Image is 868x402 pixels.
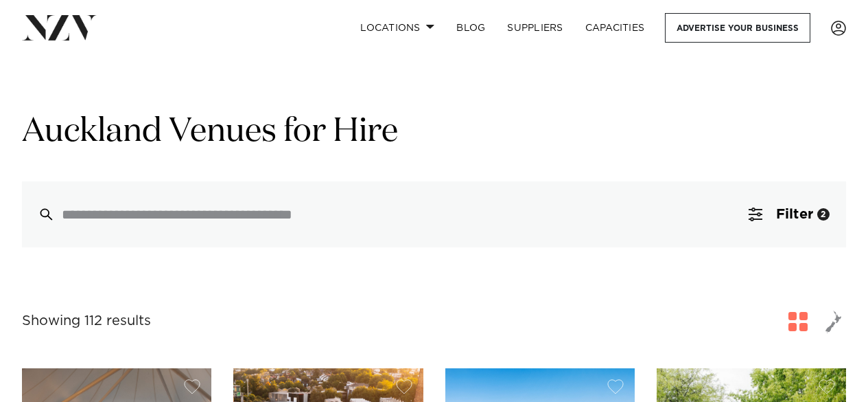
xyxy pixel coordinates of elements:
[665,13,810,43] a: Advertise your business
[22,311,151,332] div: Showing 112 results
[574,13,656,43] a: Capacities
[817,208,830,221] div: 2
[496,13,574,43] a: SUPPLIERS
[445,13,496,43] a: BLOG
[732,181,846,247] button: Filter2
[22,15,97,40] img: nzv-logo.png
[22,111,846,154] h1: Auckland Venues for Hire
[349,13,445,43] a: Locations
[776,208,813,221] span: Filter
